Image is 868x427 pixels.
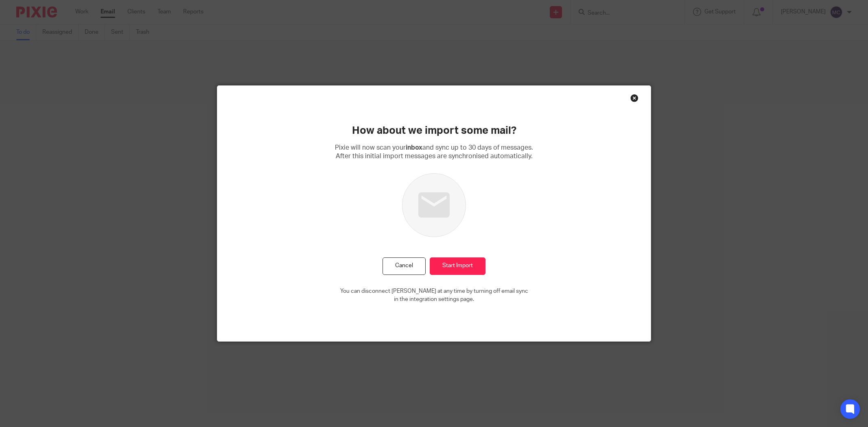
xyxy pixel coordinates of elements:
div: Close this dialog window [630,94,638,102]
p: Pixie will now scan your and sync up to 30 days of messages. After this initial import messages a... [335,144,533,161]
button: Cancel [383,257,426,275]
b: inbox [406,144,422,151]
input: Start Import [430,257,485,275]
h2: How about we import some mail? [352,124,516,137]
p: You can disconnect [PERSON_NAME] at any time by turning off email sync in the integration setting... [340,287,528,304]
